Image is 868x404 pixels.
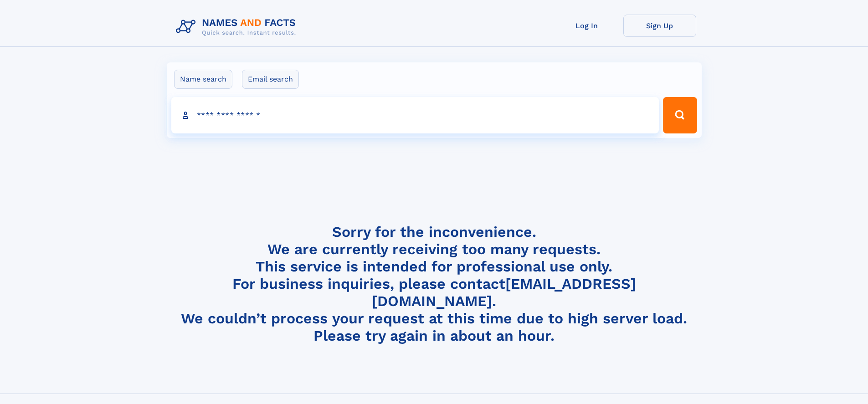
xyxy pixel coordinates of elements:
[171,97,659,133] input: search input
[174,70,232,89] label: Name search
[172,15,303,39] img: Logo Names and Facts
[550,15,623,37] a: Log In
[172,223,696,345] h4: Sorry for the inconvenience. We are currently receiving too many requests. This service is intend...
[663,97,697,133] button: Search Button
[372,275,636,310] a: [EMAIL_ADDRESS][DOMAIN_NAME]
[242,70,299,89] label: Email search
[623,15,696,37] a: Sign Up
